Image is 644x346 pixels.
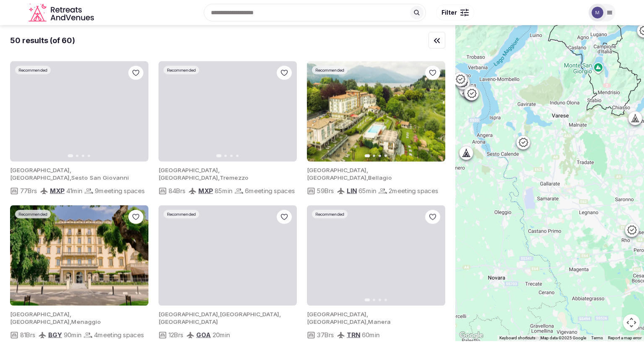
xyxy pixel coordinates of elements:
button: Map camera controls [623,314,640,331]
img: Google [457,330,485,341]
button: Go to slide 2 [76,155,78,157]
div: Recommended [312,66,348,75]
span: Tremezzo [220,174,249,181]
div: Recommended [15,210,51,219]
span: Menaggio [71,318,101,325]
span: , [366,318,368,325]
span: , [70,311,71,318]
svg: Retreats and Venues company logo [29,3,96,22]
button: Go to slide 4 [384,299,387,301]
span: 9 meeting spaces [95,187,145,195]
span: [GEOGRAPHIC_DATA] [307,174,366,181]
span: , [70,318,71,325]
span: Recommended [315,67,344,73]
span: , [70,174,71,181]
span: MXP [198,187,213,195]
span: Bellagio [368,174,392,181]
a: Terms (opens in new tab) [591,336,603,340]
span: 90 min [64,331,81,339]
a: Report a map error [608,336,641,340]
span: [GEOGRAPHIC_DATA] [158,318,218,325]
span: 12 Brs [169,331,184,339]
span: Recommended [18,212,47,217]
div: Recommended [164,66,199,75]
span: [GEOGRAPHIC_DATA] [10,318,70,325]
span: 41 min [66,187,82,195]
span: 37 Brs [317,331,334,339]
span: 2 meeting spaces [389,187,439,195]
span: [GEOGRAPHIC_DATA] [307,318,366,325]
span: Recommended [167,212,196,217]
a: Visit the homepage [29,3,96,22]
button: Go to slide 3 [379,155,381,157]
button: Filter [436,5,474,21]
span: Map data ©2025 Google [540,336,586,340]
span: Recommended [18,67,47,73]
a: Open this area in Google Maps (opens a new window) [457,330,485,341]
span: 81 Brs [20,331,36,339]
span: 6 meeting spaces [245,187,295,195]
button: Go to slide 4 [88,155,90,157]
span: [GEOGRAPHIC_DATA] [307,167,366,173]
button: Go to slide 1 [216,154,222,157]
span: 60 min [362,331,379,339]
span: MXP [50,187,65,195]
span: , [218,311,220,318]
span: [GEOGRAPHIC_DATA] [158,311,218,318]
span: [GEOGRAPHIC_DATA] [158,167,218,173]
span: [GEOGRAPHIC_DATA] [307,311,366,318]
span: Manera [368,318,391,325]
img: Featured image for venue [307,61,445,162]
div: Recommended [15,66,51,75]
button: Go to slide 4 [384,155,387,157]
button: Go to slide 2 [224,155,227,157]
span: [GEOGRAPHIC_DATA] [10,167,70,173]
span: 84 Brs [169,187,186,195]
span: [GEOGRAPHIC_DATA] [10,174,70,181]
span: , [366,311,368,318]
span: , [279,311,281,318]
span: Sesto San Giovanni [71,174,129,181]
span: [GEOGRAPHIC_DATA] [220,311,279,318]
span: [GEOGRAPHIC_DATA] [10,311,70,318]
button: Go to slide 4 [236,155,239,157]
button: Go to slide 2 [373,299,375,301]
button: Go to slide 2 [373,155,375,157]
button: Go to slide 3 [379,299,381,301]
span: , [70,167,71,173]
span: 77 Brs [20,187,37,195]
span: Filter [441,8,457,17]
span: , [218,167,220,173]
span: , [366,167,368,173]
span: GOA [196,331,211,339]
img: mronchetti [592,7,603,18]
span: [GEOGRAPHIC_DATA] [158,174,218,181]
span: 59 Brs [317,187,334,195]
img: Featured image for venue [10,61,148,162]
div: Recommended [312,210,348,219]
span: TRN [347,331,360,339]
button: Go to slide 3 [230,155,233,157]
span: 65 min [358,187,376,195]
span: 85 min [215,187,232,195]
div: Recommended [164,210,199,219]
img: Featured image for venue [158,205,297,306]
span: 20 min [213,331,230,339]
button: Go to slide 3 [82,155,84,157]
button: Keyboard shortcuts [499,335,535,341]
button: Go to slide 1 [365,154,370,157]
span: BGY [48,331,62,339]
span: , [218,174,220,181]
span: 4 meeting spaces [94,331,144,339]
div: 50 results (of 60) [10,35,75,46]
span: Recommended [315,212,344,217]
span: Recommended [167,67,196,73]
span: LIN [347,187,357,195]
span: , [366,174,368,181]
img: Featured image for venue [158,61,297,162]
img: Featured image for venue [10,205,148,306]
button: Go to slide 1 [365,298,370,301]
button: Go to slide 1 [68,154,73,157]
img: Featured image for venue [307,205,445,306]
